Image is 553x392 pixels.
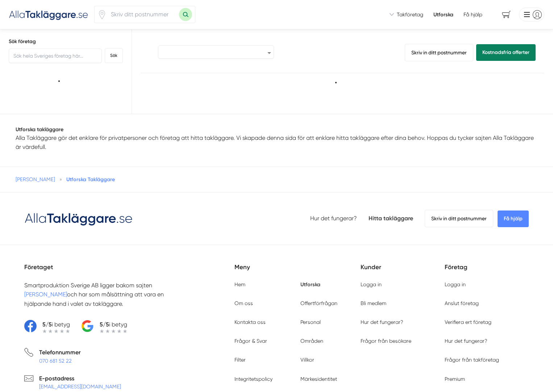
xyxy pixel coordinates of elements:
a: Premium [445,376,465,382]
h5: Kunder [361,262,445,281]
span: navigation-cart [497,8,516,21]
a: Hitta takläggare [369,215,413,222]
a: [PERSON_NAME] [16,176,55,182]
a: Frågor från besökare [361,338,411,344]
a: Hur det fungerar? [310,215,357,222]
h5: Meny [234,262,361,281]
span: Skriv in ditt postnummer [425,210,493,227]
a: 5/5i betyg [24,320,70,333]
img: Alla Takläggare [9,8,88,20]
a: Verifiera ert företag [445,319,491,325]
a: Områden [300,338,323,344]
a: Frågor från takföretag [445,357,499,363]
a: Skriv in ditt postnummer [405,44,473,61]
svg: Pin / Karta [97,10,107,19]
a: Logga in [361,282,382,287]
a: Om oss [234,300,253,306]
button: Sök [105,48,123,63]
a: Filter [234,357,246,363]
a: Villkor [300,357,314,363]
img: Logotyp Alla Takläggare [24,210,133,227]
a: [EMAIL_ADDRESS][DOMAIN_NAME] [39,384,121,389]
a: 5/5i betyg [82,320,127,333]
p: Alla Takläggare gör det enklare för privatpersoner och företag att hitta takläggare. Vi skapade d... [16,133,537,152]
a: Utforska [433,11,453,18]
a: Logga in [445,282,466,287]
a: Märkesidentitet [300,376,337,382]
span: Få hjälp [498,210,529,227]
p: Telefonnummer [39,348,80,357]
nav: Breadcrumb [16,176,537,183]
svg: Telefon [24,348,33,357]
span: » [59,176,62,183]
strong: 5/5 [42,321,52,328]
a: Utforska [300,281,320,288]
a: [PERSON_NAME] [24,291,67,298]
h5: Företag [445,262,529,281]
a: Offertförfrågan [300,300,337,306]
a: Kontakta oss [234,319,266,325]
a: Kostnadsfria offerter [476,44,536,61]
p: Smartproduktion Sverige AB ligger bakom sajten och har som målsättning att vara en hjälpande hand... [24,281,187,308]
a: Integritetspolicy [234,376,273,382]
strong: 5/5 [100,321,109,328]
a: Utforska Takläggare [66,176,115,183]
a: Anslut företag [445,300,479,306]
a: Hem [234,282,245,287]
a: Personal [300,319,321,325]
span: Klicka för att använda din position. [97,10,107,19]
a: Hur det fungerar? [361,319,403,325]
p: E-postadress [39,374,121,383]
input: Skriv ditt postnummer [107,6,179,23]
h5: Sök företag [9,38,123,45]
p: i betyg [100,320,127,329]
a: Bli medlem [361,300,386,306]
h5: Företaget [24,262,234,281]
p: i betyg [42,320,70,329]
h1: Utforska takläggare [16,126,537,133]
span: Takföretag [397,11,423,18]
input: Sök hela Sveriges företag här... [9,49,102,63]
a: 070 681 52 22 [39,358,72,364]
a: Frågor & Svar [234,338,267,344]
button: Sök med postnummer [179,8,192,21]
span: Få hjälp [463,11,482,18]
a: Hur det fungerar? [445,338,487,344]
